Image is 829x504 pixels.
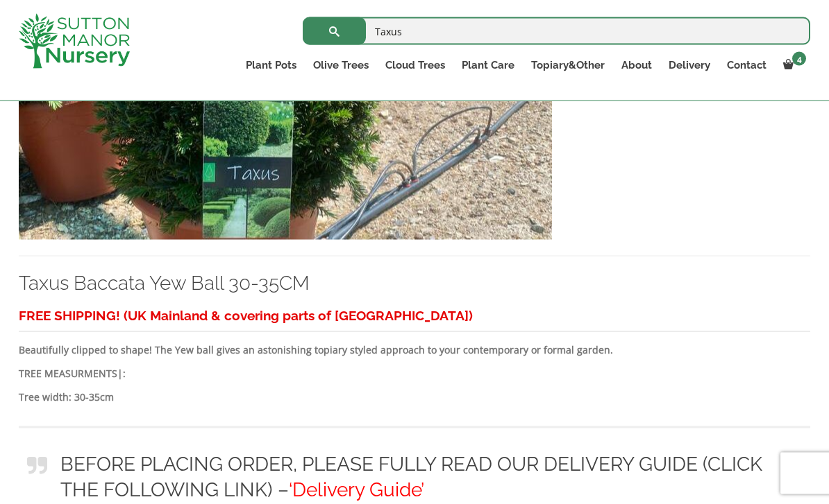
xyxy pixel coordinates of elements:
[237,55,305,75] a: Plant Pots
[792,52,806,66] span: 4
[775,55,810,75] a: 4
[303,17,810,45] input: Search...
[453,55,523,75] a: Plant Care
[19,303,810,329] h3: FREE SHIPPING! (UK Mainland & covering parts of [GEOGRAPHIC_DATA])
[613,55,660,75] a: About
[19,343,613,356] strong: Beautifully clipped to shape! The Yew ball gives an astonishing topiary styled approach to your c...
[719,55,775,75] a: Contact
[19,272,310,295] a: Taxus Baccata Yew Ball 30-35CM
[660,55,719,75] a: Delivery
[19,390,114,403] strong: Tree width: 30-35cm
[305,55,377,75] a: Olive Trees
[523,55,613,75] a: Topiary&Other
[377,55,453,75] a: Cloud Trees
[60,453,762,501] a: BEFORE PLACING ORDER, PLEASE FULLY READ OUR DELIVERY GUIDE (CLICK THE FOLLOWING LINK) –
[19,14,130,69] img: logo
[289,478,424,501] a: ‘Delivery Guide’
[19,367,126,380] strong: TREE MEASURMENTS|:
